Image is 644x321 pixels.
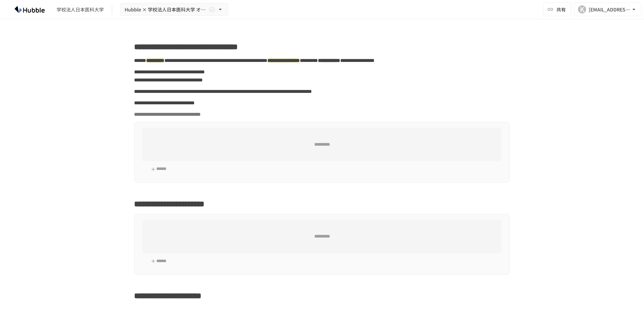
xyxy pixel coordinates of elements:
button: Hubble × 学校法人日本医科大学 オンボーディングプロジェクト [120,3,228,16]
span: 共有 [556,6,566,13]
button: 共有 [543,3,571,16]
img: HzDRNkGCf7KYO4GfwKnzITak6oVsp5RHeZBEM1dQFiQ [8,4,51,15]
button: K[EMAIL_ADDRESS][PERSON_NAME][DOMAIN_NAME] [574,3,641,16]
div: K [578,5,586,13]
div: 学校法人日本医科大学 [57,6,104,13]
div: [EMAIL_ADDRESS][PERSON_NAME][DOMAIN_NAME] [589,5,631,14]
span: Hubble × 学校法人日本医科大学 オンボーディングプロジェクト [125,5,207,14]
